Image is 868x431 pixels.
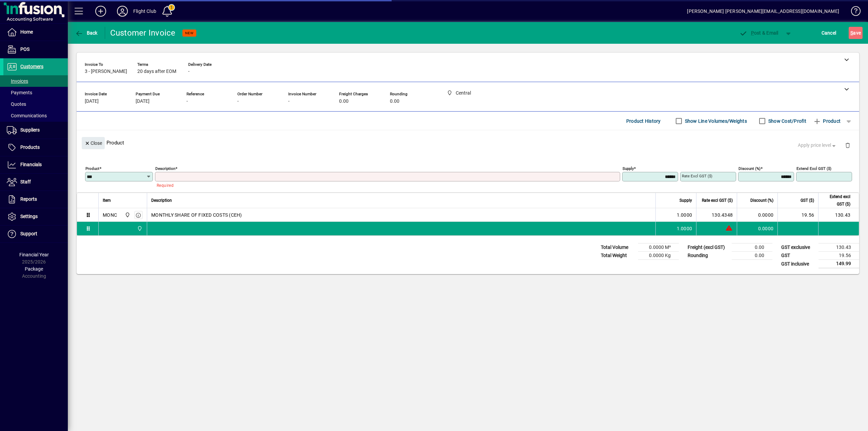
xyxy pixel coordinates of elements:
[626,116,661,126] span: Product History
[20,64,43,69] span: Customers
[798,142,837,149] span: Apply price level
[68,27,105,39] app-page-header-button: Back
[3,24,68,41] a: Home
[73,27,99,39] button: Back
[3,98,68,110] a: Quotes
[732,252,772,260] td: 0.00
[818,260,859,268] td: 149.99
[3,75,68,87] a: Invoices
[624,115,664,127] button: Product History
[3,41,68,58] a: POS
[136,99,150,104] span: [DATE]
[750,197,773,204] span: Discount (%)
[77,130,859,155] div: Product
[701,212,733,218] div: 130.4348
[288,99,290,104] span: -
[3,139,68,156] a: Products
[684,252,732,260] td: Rounding
[736,27,782,39] button: Post & Email
[801,197,814,204] span: GST ($)
[3,110,68,121] a: Communications
[795,139,840,152] button: Apply price level
[850,30,853,36] span: S
[135,225,143,232] span: Central
[110,27,176,38] div: Customer Invoice
[157,181,615,189] mat-error: Required
[80,140,106,146] app-page-header-button: Close
[20,144,40,150] span: Products
[638,243,679,252] td: 0.0000 M³
[123,211,131,219] span: Central
[20,196,37,202] span: Reports
[85,69,127,74] span: 3 - [PERSON_NAME]
[20,29,33,35] span: Home
[677,212,692,218] span: 1.0000
[133,6,156,17] div: Flight Club
[3,122,68,139] a: Suppliers
[597,243,638,252] td: Total Volume
[737,222,777,235] td: 0.0000
[849,27,863,39] button: Save
[840,142,856,148] app-page-header-button: Delete
[840,137,856,153] button: Delete
[84,138,102,149] span: Close
[679,197,692,204] span: Supply
[25,266,43,272] span: Package
[818,208,859,222] td: 130.43
[188,69,190,74] span: -
[778,243,818,252] td: GST exclusive
[85,166,99,171] mat-label: Product
[751,30,754,36] span: P
[185,31,194,35] span: NEW
[737,208,777,222] td: 0.0000
[682,174,712,178] mat-label: Rate excl GST ($)
[19,252,49,257] span: Financial Year
[20,46,29,52] span: POS
[623,166,634,171] mat-label: Supply
[82,137,105,149] button: Close
[339,99,349,104] span: 0.00
[3,191,68,208] a: Reports
[738,166,761,171] mat-label: Discount (%)
[237,99,239,104] span: -
[702,197,733,204] span: Rate excl GST ($)
[846,1,860,23] a: Knowledge Base
[151,212,242,218] span: MONTHLY SHARE OF FIXED COSTS (CEH)
[597,252,638,260] td: Total Weight
[3,174,68,191] a: Staff
[7,101,26,107] span: Quotes
[390,99,399,104] span: 0.00
[75,30,98,36] span: Back
[90,5,112,17] button: Add
[3,156,68,173] a: Financials
[3,208,68,225] a: Settings
[7,90,32,95] span: Payments
[103,197,111,204] span: Item
[687,6,839,17] div: [PERSON_NAME] [PERSON_NAME][EMAIL_ADDRESS][DOMAIN_NAME]
[151,197,172,204] span: Description
[823,193,850,208] span: Extend excl GST ($)
[20,214,38,219] span: Settings
[20,179,31,184] span: Staff
[638,252,679,260] td: 0.0000 Kg
[85,99,99,104] span: [DATE]
[778,260,818,268] td: GST inclusive
[820,27,838,39] button: Cancel
[155,166,175,171] mat-label: Description
[778,252,818,260] td: GST
[137,69,176,74] span: 20 days after EOM
[3,87,68,98] a: Payments
[186,99,188,104] span: -
[20,127,40,133] span: Suppliers
[112,5,133,17] button: Profile
[850,27,861,38] span: ave
[767,118,806,124] label: Show Cost/Profit
[3,226,68,242] a: Support
[739,30,778,36] span: ost & Email
[20,162,42,167] span: Financials
[7,113,47,118] span: Communications
[7,78,28,84] span: Invoices
[822,27,836,38] span: Cancel
[777,208,818,222] td: 19.56
[677,225,692,232] span: 1.0000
